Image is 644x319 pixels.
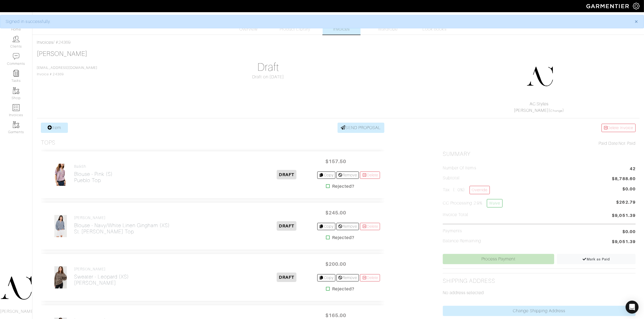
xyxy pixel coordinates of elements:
a: Remove [336,274,359,281]
span: Overview [239,26,257,32]
h2: Blouse - Pink (S) Pueblo Top [74,171,113,183]
a: Delete [360,274,380,281]
span: Product Library [280,26,310,32]
div: Not Paid [443,140,636,147]
img: comment-icon-a0a6a9ef722e966f86d9cbdc48e553b5cf19dbc54f86b18d962a5391bc8f6eb6.png [13,53,19,60]
img: DupYt8CPKc6sZyAt3svX5Z74.png [526,63,553,90]
h2: Sweater - Leopard (XS) [PERSON_NAME] [74,274,129,286]
span: DRAFT [277,170,296,179]
a: Copy [317,274,335,281]
span: 42 [630,166,636,173]
a: Delete [360,223,380,230]
span: $200.00 [319,258,352,270]
a: AC.Styles [530,102,549,106]
h5: Invoice Total [443,212,468,217]
a: Remove [336,172,359,179]
h5: Subtotal [443,176,460,181]
div: ( ) [445,101,633,114]
a: Change Shipping Address [443,306,636,316]
span: Paid Date: [599,141,619,146]
span: $0.00 [622,186,636,192]
a: [PERSON_NAME] [514,108,549,113]
a: SEND PROPOSAL [338,123,385,133]
h4: [PERSON_NAME] [74,267,129,271]
a: Delete [360,172,380,179]
span: DRAFT [277,221,296,231]
a: Item [41,123,68,133]
a: Change [551,109,563,112]
span: $262.79 [616,199,636,210]
h5: Payments [443,229,462,234]
img: gear-icon-white-bd11855cb880d31180b6d7d6211b90ccbf57a29d726f0c71d8c61bd08dd39cc2.png [633,3,640,9]
a: [PERSON_NAME] Blouse - Navy/White Linen Gingham (XS)St. [PERSON_NAME] Top [74,216,170,235]
h3: Tops [41,139,55,146]
div: Open Intercom Messenger [626,301,639,314]
div: Draft on [DATE] [172,74,365,80]
a: Mark as Paid [557,254,636,264]
span: $0.00 [622,229,636,235]
span: Wardrobe [378,26,398,32]
h5: Number of Items [443,166,476,171]
img: clients-icon-6bae9207a08558b7cb47a8932f037763ab4055f8c8b6bfacd5dc20c3e0201464.png [13,36,19,42]
h5: Balance Remaining [443,239,481,244]
img: garments-icon-b7da505a4dc4fd61783c78ac3ca0ef83fa9d6f193b1c9dc38574b1d14d53ca28.png [13,121,19,128]
span: Invoices [333,26,350,32]
span: DRAFT [277,273,296,282]
img: garments-icon-b7da505a4dc4fd61783c78ac3ca0ef83fa9d6f193b1c9dc38574b1d14d53ca28.png [13,87,19,94]
a: [PERSON_NAME] Sweater - Leopard (XS)[PERSON_NAME] [74,267,129,286]
a: ba&sh Blouse - Pink (S)Pueblo Top [74,164,113,183]
h5: CC Processing 2.9% [443,199,503,207]
h2: Summary [443,151,636,157]
h1: Draft [172,61,365,74]
a: Invoices [37,40,53,45]
span: Invoice # 24369 [37,66,97,76]
strong: Rejected? [332,183,354,190]
img: 7bfEv2zvG4Wu4dSdQLczdGHn [54,266,67,289]
strong: Rejected? [332,234,354,241]
h2: Shipping Address [443,278,495,284]
a: Process Payment [443,254,554,264]
h2: Blouse - Navy/White Linen Gingham (XS) St. [PERSON_NAME] Top [74,222,170,235]
img: reminder-icon-8004d30b9f0a5d33ae49ab947aed9ed385cf756f9e5892f1edd6e32f2345188e.png [13,70,19,77]
div: / #24369 [37,39,640,46]
a: Delete Invoice [602,124,636,132]
a: Waive [487,199,503,207]
span: $9,051.39 [612,239,636,246]
a: [PERSON_NAME] [37,50,87,57]
a: Remove [336,223,359,230]
a: Copy [317,223,335,230]
a: Copy [317,172,335,179]
span: Look Books [422,26,447,32]
a: Override [470,186,490,194]
h4: ba&sh [74,164,113,169]
span: $157.50 [319,156,352,167]
span: $9,051.39 [612,212,636,220]
h5: Tax ( : 0%) [443,186,490,194]
img: nwMZYxN68GE2NdGy3ebtS4QL [51,163,70,186]
img: orders-icon-0abe47150d42831381b5fb84f609e132dff9fe21cb692f30cb5eec754e2cba89.png [13,104,19,111]
span: × [634,18,638,25]
h4: [PERSON_NAME] [74,216,170,220]
p: No address selected [443,290,636,296]
a: [EMAIL_ADDRESS][DOMAIN_NAME] [37,66,97,70]
span: $245.00 [319,207,352,219]
strong: Rejected? [332,286,354,292]
div: Signed in successfully. [6,18,626,25]
img: eWrazUGyEsVY3pMJHdSnGsBr [54,215,67,237]
a: Invoices [323,15,361,35]
span: $8,788.60 [612,176,636,183]
span: Mark as Paid [582,257,610,261]
img: garmentier-logo-header-white-b43fb05a5012e4ada735d5af1a66efaba907eab6374d6393d1fbf88cb4ef424d.png [584,1,633,11]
